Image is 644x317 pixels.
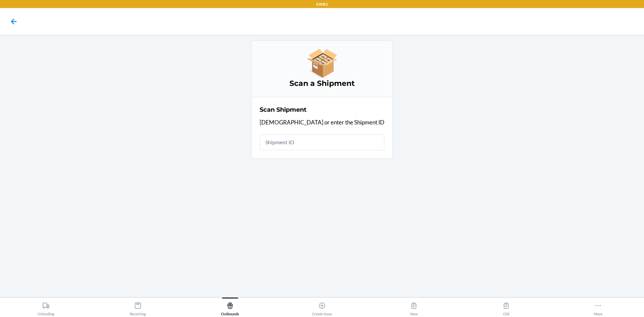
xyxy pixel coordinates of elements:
p: EWR1 [316,1,328,7]
button: Create Issue [276,298,368,316]
div: Create Issue [312,299,332,316]
div: Receiving [130,299,146,316]
p: [DEMOGRAPHIC_DATA] or enter the Shipment ID [260,118,384,127]
div: New [410,299,418,316]
button: New [368,298,460,316]
button: More [552,298,644,316]
h3: Scan a Shipment [260,78,384,89]
button: Outbounds [184,298,276,316]
h2: Scan Shipment [260,105,307,114]
div: Unloading [38,299,54,316]
button: Receiving [92,298,184,316]
div: Old [502,299,510,316]
input: Shipment ID [260,134,384,150]
div: Outbounds [221,299,239,316]
div: More [594,299,602,316]
button: Old [460,298,552,316]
